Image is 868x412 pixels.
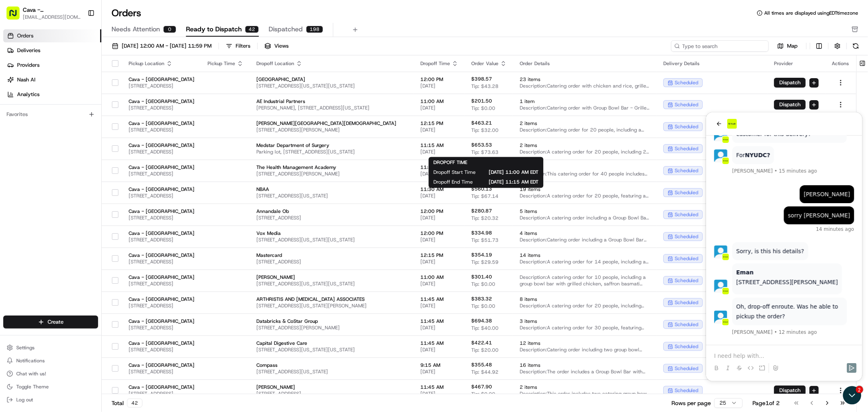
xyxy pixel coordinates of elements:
[671,40,769,52] input: Type to search
[471,340,492,346] span: $422.41
[23,14,81,20] span: [EMAIL_ADDRESS][DOMAIN_NAME]
[256,368,407,375] span: [STREET_ADDRESS][US_STATE]
[675,79,698,86] span: scheduled
[675,123,698,130] span: scheduled
[269,24,303,34] span: Dispatched
[129,171,195,177] span: [STREET_ADDRESS]
[256,76,407,83] span: [GEOGRAPHIC_DATA]
[256,252,407,259] span: Mastercard
[256,274,407,281] span: [PERSON_NAME]
[256,237,407,243] span: [STREET_ADDRESS][US_STATE][US_STATE]
[3,355,98,366] button: Notifications
[256,98,407,105] span: AE Industrial Partners
[471,325,498,331] span: Tip: $40.00
[256,171,407,177] span: [STREET_ADDRESS][PERSON_NAME]
[186,24,242,34] span: Ready to Dispatch
[787,42,798,50] span: Map
[129,149,195,155] span: [STREET_ADDRESS]
[129,120,195,127] span: Cava - [GEOGRAPHIC_DATA]
[129,127,195,133] span: [STREET_ADDRESS]
[832,60,850,67] div: Actions
[774,78,806,88] button: Dispatch
[471,274,492,280] span: $301.40
[471,105,495,112] span: Tip: $0.00
[520,368,650,375] span: Description: The order includes a Group Bowl Bar with grilled chicken, two Falafel Crunch Bowls, ...
[420,274,458,281] span: 11:00 AM
[3,59,101,72] a: Providers
[420,230,458,237] span: 12:00 PM
[520,98,650,105] span: 1 item
[129,362,195,368] span: Cava - [GEOGRAPHIC_DATA]
[420,324,458,331] span: [DATE]
[129,318,195,324] span: Cava - [GEOGRAPHIC_DATA]
[420,296,458,302] span: 11:45 AM
[471,362,492,368] span: $355.48
[675,277,698,284] span: scheduled
[420,362,458,368] span: 9:15 AM
[3,381,98,392] button: Toggle Theme
[256,362,407,368] span: Compass
[420,127,458,133] span: [DATE]
[471,186,492,192] span: $560.13
[129,142,195,149] span: Cava - [GEOGRAPHIC_DATA]
[306,26,323,33] div: 198
[420,252,458,259] span: 12:15 PM
[433,169,476,176] span: Dropoff Start Time
[471,215,498,221] span: Tip: $20.32
[420,171,458,177] span: [DATE]
[471,142,492,148] span: $653.53
[245,26,259,33] div: 42
[256,142,407,149] span: Medstar Department of Surgery
[112,399,142,408] div: Total
[256,259,407,265] span: [STREET_ADDRESS]
[16,357,45,364] span: Notifications
[129,368,195,375] span: [STREET_ADDRESS]
[471,149,498,156] span: Tip: $73.63
[471,60,507,67] div: Order Value
[420,340,458,346] span: 11:45 AM
[520,149,650,155] span: Description: A catering order for 20 people, including 2x Group Bowl Bar with Grilled Chicken, Sa...
[420,164,458,171] span: 11:30 AM
[129,259,195,265] span: [STREET_ADDRESS]
[256,186,407,193] span: NBAA
[3,44,101,57] a: Deliveries
[675,189,698,196] span: scheduled
[129,193,195,199] span: [STREET_ADDRESS]
[420,384,458,390] span: 11:45 AM
[112,24,160,34] span: Needs Attention
[706,112,862,381] iframe: Customer support window
[3,88,101,101] a: Analytics
[236,42,250,50] div: Filters
[256,230,407,237] span: Vox Media
[17,91,39,98] span: Analytics
[675,321,698,328] span: scheduled
[520,346,650,353] span: Description: Catering order including two group bowl bars with grilled chicken, various toppings,...
[256,296,407,302] span: ARTHRISTIS AND [MEDICAL_DATA] ASSOCIATES
[764,10,858,16] span: All times are displayed using EDT timezone
[256,149,407,155] span: Parking lot, [STREET_ADDRESS][US_STATE]
[261,40,292,52] button: Views
[129,60,195,67] div: Pickup Location
[17,47,40,54] span: Deliveries
[520,142,650,149] span: 2 items
[471,237,498,243] span: Tip: $51.73
[486,179,538,186] span: [DATE] 11:15 AM EDT
[675,299,698,306] span: scheduled
[471,230,492,236] span: $334.98
[256,324,407,331] span: [STREET_ADDRESS][PERSON_NAME]
[471,281,495,287] span: Tip: $0.00
[129,324,195,331] span: [STREET_ADDRESS]
[520,384,650,390] span: 2 items
[471,83,498,90] span: Tip: $43.28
